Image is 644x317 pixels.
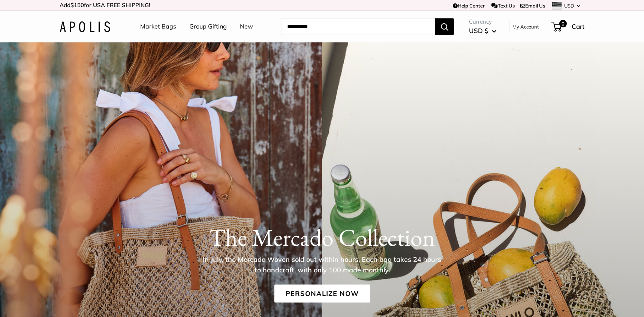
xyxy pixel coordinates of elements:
[60,223,584,251] h1: The Mercado Collection
[469,17,496,27] span: Currency
[491,3,514,9] a: Text Us
[60,21,110,32] img: Apolis
[572,23,584,30] span: Cart
[200,254,444,275] p: In July, the Mercado Woven sold out within hours. Each bag takes 24 hours to handcraft, with only...
[240,21,253,32] a: New
[520,3,545,9] a: Email Us
[552,21,584,33] a: 0 Cart
[564,3,574,9] span: USD
[469,25,496,37] button: USD $
[435,18,454,35] button: Search
[559,20,567,27] span: 0
[274,284,370,302] a: Personalize Now
[140,21,176,32] a: Market Bags
[469,27,488,35] span: USD $
[453,3,485,9] a: Help Center
[512,22,539,31] a: My Account
[281,18,435,35] input: Search...
[189,21,227,32] a: Group Gifting
[70,2,84,9] span: $150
